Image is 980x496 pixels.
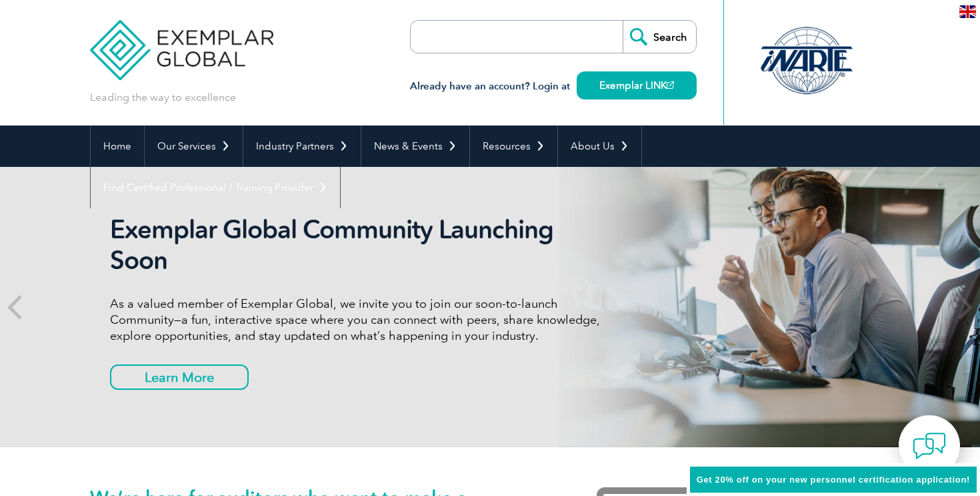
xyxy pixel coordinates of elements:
span: Get 20% off on your new personnel certification application! [697,475,970,485]
a: Our Services [145,126,243,167]
p: Leading the way to excellence [90,90,236,105]
h2: Exemplar Global Community Launching Soon [110,214,610,276]
img: en [959,5,976,18]
img: open_square.png [667,81,674,89]
a: Find Certified Professional / Training Provider [91,167,340,208]
a: Learn More [110,364,249,390]
a: Home [91,126,144,167]
p: As a valued member of Exemplar Global, we invite you to join our soon-to-launch Community—a fun, ... [110,296,610,344]
h3: Already have an account? Login at [410,78,697,95]
input: Search [623,21,696,53]
a: About Us [558,126,641,167]
a: Exemplar LINK [577,71,697,99]
a: Resources [470,126,557,167]
a: Industry Partners [243,126,361,167]
img: contact-chat.png [913,429,946,463]
a: News & Events [361,126,469,167]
